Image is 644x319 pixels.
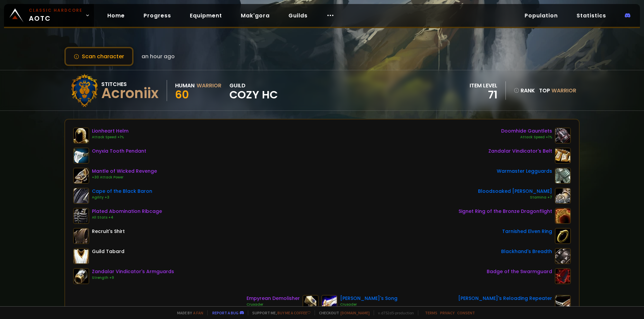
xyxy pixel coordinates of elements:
div: Tarnished Elven Ring [502,228,552,235]
div: Attack Speed +1% [501,135,552,140]
div: Crusader [247,302,300,307]
span: AOTC [29,7,83,23]
a: [DOMAIN_NAME] [340,310,370,315]
a: Guilds [283,9,313,22]
div: Human [175,81,195,90]
div: Zandalar Vindicator's Belt [488,148,552,155]
div: Guild Tabard [92,248,124,255]
div: 71 [470,90,497,100]
img: item-22347 [555,295,571,311]
div: Top [539,86,576,95]
img: item-15806 [321,295,337,311]
div: Stamina +7 [478,195,552,200]
a: Report a bug [212,310,238,315]
img: item-19913 [555,188,571,204]
img: item-17112 [303,295,319,311]
img: item-21204 [555,208,571,224]
a: Terms [425,310,437,315]
div: Blackhand's Breadth [501,248,552,255]
div: [PERSON_NAME]'s Song [340,295,397,302]
div: Cape of the Black Baron [92,188,152,195]
div: Lionheart Helm [92,128,128,135]
img: item-19823 [555,148,571,164]
small: Classic Hardcore [29,7,83,13]
span: Checkout [315,310,370,315]
span: Cozy HC [229,90,278,100]
div: [PERSON_NAME]'s Reloading Repeater [458,295,552,302]
img: item-12935 [555,168,571,184]
div: Zandalar Vindicator's Armguards [92,268,174,275]
div: All Stats +4 [92,215,162,220]
a: Consent [457,310,475,315]
img: item-23000 [73,208,89,224]
div: Onyxia Tooth Pendant [92,148,146,155]
img: item-19824 [73,268,89,284]
a: Population [519,9,563,22]
img: item-13340 [73,188,89,204]
span: an hour ago [142,52,175,61]
span: Support me, [248,310,311,315]
a: Classic HardcoreAOTC [4,4,94,27]
img: item-18500 [555,228,571,244]
div: Signet Ring of the Bronze Dragonflight [459,208,552,215]
div: Bloodsoaked [PERSON_NAME] [478,188,552,195]
a: Mak'gora [235,9,275,22]
div: Acroniix [101,88,159,98]
div: Strength +9 [92,275,174,281]
div: Attack Speed +1% [92,135,128,140]
div: rank [514,86,535,95]
span: Warrior [551,87,576,94]
div: Doomhide Gauntlets [501,128,552,135]
div: Mantle of Wicked Revenge [92,168,157,175]
img: item-5976 [73,248,89,264]
div: Badge of the Swarmguard [487,268,552,275]
div: Agility +3 [92,195,152,200]
div: guild [229,81,278,100]
img: item-18544 [555,128,571,144]
img: item-21670 [555,268,571,284]
div: Recruit's Shirt [92,228,125,235]
div: Crusader [340,302,397,307]
button: Scan character [64,47,133,66]
img: item-18404 [73,148,89,164]
img: item-12640 [73,128,89,144]
span: Made by [173,310,203,315]
span: 60 [175,87,189,102]
a: Progress [138,9,176,22]
a: Privacy [440,310,454,315]
div: Stitches [101,80,159,88]
a: Equipment [184,9,227,22]
img: item-13965 [555,248,571,264]
div: +30 Attack Power [92,175,157,180]
img: item-21665 [73,168,89,184]
a: Statistics [571,9,611,22]
div: item level [470,81,497,90]
a: Home [102,9,130,22]
a: a fan [193,310,203,315]
img: item-38 [73,228,89,244]
div: Plated Abomination Ribcage [92,208,162,215]
div: Warrior [197,81,221,90]
span: v. d752d5 - production [374,310,414,315]
div: Empyrean Demolisher [247,295,300,302]
a: Buy me a coffee [277,310,311,315]
div: Warmaster Legguards [497,168,552,175]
